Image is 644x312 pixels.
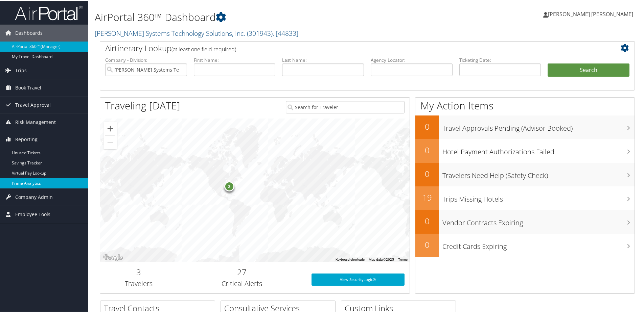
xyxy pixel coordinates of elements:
[247,28,273,37] span: ( 301943 )
[95,28,298,37] a: [PERSON_NAME] Systems Technology Solutions, Inc.
[543,3,640,24] a: [PERSON_NAME] [PERSON_NAME]
[442,167,635,180] h3: Travelers Need Help (Safety Check)
[15,24,43,41] span: Dashboards
[95,9,458,24] h1: AirPortal 360™ Dashboard
[282,56,364,63] label: Last Name:
[15,79,41,96] span: Book Travel
[15,205,50,222] span: Employee Tools
[105,266,172,277] h2: 3
[442,214,635,227] h3: Vendor Contracts Expiring
[369,257,394,261] span: Map data ©2025
[171,45,236,52] span: (at least one field required)
[103,135,117,149] button: Zoom out
[442,120,635,132] h3: Travel Approvals Pending (Advisor Booked)
[548,63,629,76] button: Search
[415,144,439,155] h2: 0
[15,96,51,113] span: Travel Approval
[286,100,405,113] input: Search for Traveler
[415,167,439,179] h2: 0
[183,266,301,277] h2: 27
[105,56,187,63] label: Company - Division:
[102,253,124,261] a: Open this area in Google Maps (opens a new window)
[415,215,439,226] h2: 0
[415,120,439,132] h2: 0
[398,257,408,261] a: Terms (opens in new tab)
[194,56,276,63] label: First Name:
[103,121,117,135] button: Zoom in
[15,130,38,147] span: Reporting
[548,10,633,17] span: [PERSON_NAME] [PERSON_NAME]
[415,238,439,250] h2: 0
[15,188,53,205] span: Company Admin
[415,138,635,162] a: 0Hotel Payment Authorizations Failed
[371,56,453,63] label: Agency Locator:
[442,190,635,203] h3: Trips Missing Hotels
[336,257,365,261] button: Keyboard shortcuts
[15,4,83,20] img: airportal-logo.png
[415,191,439,203] h2: 19
[105,42,585,53] h2: Airtinerary Lookup
[415,209,635,233] a: 0Vendor Contracts Expiring
[459,56,541,63] label: Ticketing Date:
[15,61,27,78] span: Trips
[105,98,180,112] h1: Traveling [DATE]
[312,273,405,285] a: View SecurityLogic®
[224,181,234,191] div: 3
[183,278,301,288] h3: Critical Alerts
[15,113,56,130] span: Risk Management
[415,233,635,257] a: 0Credit Cards Expiring
[102,253,124,261] img: Google
[415,98,635,112] h1: My Action Items
[273,28,298,37] span: , [ 44833 ]
[415,115,635,138] a: 0Travel Approvals Pending (Advisor Booked)
[442,143,635,156] h3: Hotel Payment Authorizations Failed
[442,238,635,251] h3: Credit Cards Expiring
[105,278,172,288] h3: Travelers
[415,162,635,186] a: 0Travelers Need Help (Safety Check)
[415,186,635,209] a: 19Trips Missing Hotels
